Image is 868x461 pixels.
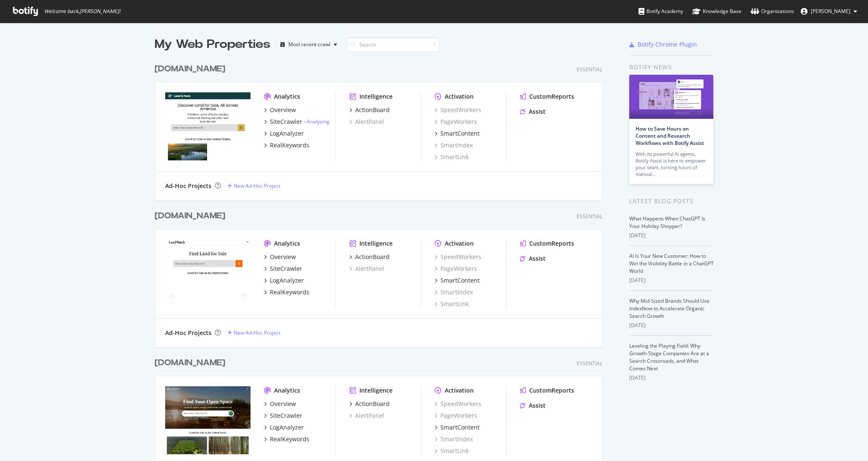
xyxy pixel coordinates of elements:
div: Most recent crawl [288,42,330,47]
div: SmartContent [441,423,480,432]
a: New Ad-Hoc Project [227,182,280,189]
a: SpeedWorkers [435,400,481,408]
a: AlertPanel [349,265,384,273]
div: [DOMAIN_NAME] [155,63,225,75]
div: [DOMAIN_NAME] [155,210,225,222]
div: ActionBoard [355,106,390,114]
a: Overview [264,400,296,408]
a: How to Save Hours on Content and Research Workflows with Botify Assist [636,125,704,147]
a: Botify Chrome Plugin [629,40,697,49]
div: SiteCrawler [270,411,302,420]
div: SmartContent [441,276,480,285]
div: RealKeywords [270,288,309,296]
input: Search [347,37,440,52]
div: Overview [270,253,296,261]
a: SpeedWorkers [435,253,481,261]
div: Knowledge Base [692,7,741,16]
a: SpeedWorkers [435,106,481,114]
div: LogAnalyzer [270,423,304,432]
a: AlertPanel [349,118,384,126]
a: SmartIndex [435,288,473,296]
div: SmartIndex [435,435,473,443]
div: PageWorkers [435,118,477,126]
span: Michael Glavac [811,8,850,15]
div: SmartIndex [435,141,473,149]
a: Leveling the Playing Field: Why Growth-Stage Companies Are at a Search Crossroads, and What Comes... [629,342,709,372]
div: LogAnalyzer [270,276,304,285]
div: Analytics [274,239,300,248]
a: [DOMAIN_NAME] [155,357,229,369]
a: PageWorkers [435,411,477,420]
div: CustomReports [529,386,574,395]
div: With its powerful AI agents, Botify Assist is here to empower your team, turning hours of manual… [636,151,707,178]
a: Assist [520,254,546,263]
div: Botify Academy [638,7,683,16]
img: landwatch.com [165,239,251,307]
a: ActionBoard [349,400,390,408]
img: land.com [165,386,251,454]
div: Analytics [274,92,300,101]
a: ActionBoard [349,253,390,261]
div: Assist [529,254,546,263]
div: CustomReports [529,92,574,101]
a: Assist [520,107,546,116]
a: Analyzing [307,118,330,125]
div: Intelligence [359,386,393,395]
div: Intelligence [359,239,393,248]
div: - [304,118,330,125]
a: New Ad-Hoc Project [227,329,280,336]
div: Analytics [274,386,300,395]
div: Essential [577,360,602,367]
div: Botify Chrome Plugin [638,40,697,49]
div: SmartLink [435,447,469,455]
a: CustomReports [520,239,574,248]
div: Intelligence [359,92,393,101]
div: [DATE] [629,322,714,329]
img: How to Save Hours on Content and Research Workflows with Botify Assist [629,75,713,119]
div: SiteCrawler [270,118,302,126]
button: [PERSON_NAME] [794,5,864,18]
a: Assist [520,401,546,410]
div: Essential [577,213,602,220]
div: New Ad-Hoc Project [234,182,280,189]
div: Organizations [751,7,794,16]
a: SmartContent [435,129,480,138]
a: AI Is Your New Customer: How to Win the Visibility Battle in a ChatGPT World [629,252,714,275]
div: Essential [577,66,602,73]
div: New Ad-Hoc Project [234,329,280,336]
div: Activation [445,92,474,101]
a: [DOMAIN_NAME] [155,63,229,75]
a: CustomReports [520,92,574,101]
button: Most recent crawl [277,38,340,51]
div: Activation [445,239,474,248]
a: CustomReports [520,386,574,395]
a: SiteCrawler [264,411,302,420]
a: SiteCrawler- Analyzing [264,118,330,126]
a: SmartContent [435,276,480,285]
div: SmartContent [441,129,480,138]
a: Why Mid-Sized Brands Should Use IndexNow to Accelerate Organic Search Growth [629,297,710,320]
div: [DATE] [629,277,714,284]
a: [DOMAIN_NAME] [155,210,229,222]
a: RealKeywords [264,141,309,149]
div: Botify news [629,63,714,72]
img: landandfarm.com [165,92,251,160]
a: LogAnalyzer [264,129,304,138]
a: RealKeywords [264,288,309,296]
span: Welcome back, [PERSON_NAME] ! [44,8,120,15]
div: Ad-Hoc Projects [165,329,211,337]
div: Activation [445,386,474,395]
div: [DATE] [629,232,714,239]
a: SmartLink [435,300,469,308]
a: LogAnalyzer [264,276,304,285]
a: Overview [264,253,296,261]
a: ActionBoard [349,106,390,114]
a: SmartLink [435,153,469,161]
